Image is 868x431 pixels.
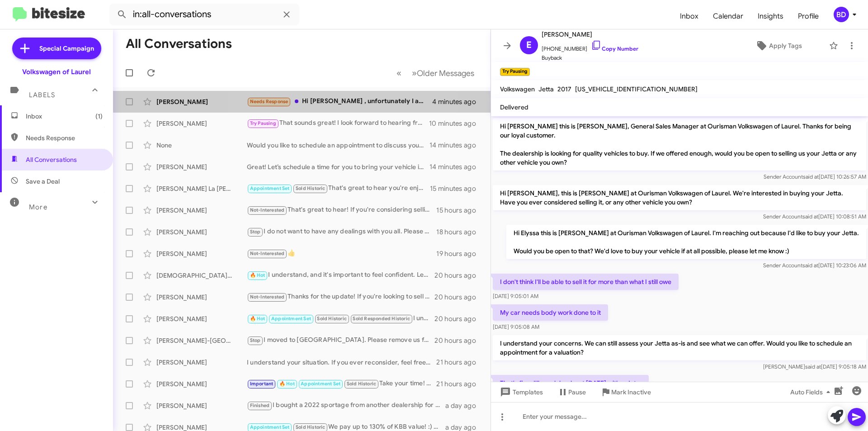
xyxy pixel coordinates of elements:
span: (1) [95,112,103,121]
div: I understand your situation. If you ever reconsider, feel free to reach out. We’re here to help w... [247,358,436,367]
p: That's fine. I'll reach back out [DATE] with a date. [493,375,649,391]
span: Sold Historic [296,424,325,430]
span: said at [805,363,821,370]
a: Copy Number [591,45,638,52]
div: 20 hours ago [434,336,483,345]
span: said at [802,262,818,269]
div: [PERSON_NAME] [156,358,247,367]
p: I understand your concerns. We can still assess your Jetta as-is and see what we can offer. Would... [493,335,866,360]
div: Volkswagen of Laurel [22,67,91,76]
button: Previous [391,64,407,82]
div: 19 hours ago [436,249,483,258]
span: Appointment Set [250,424,290,430]
div: 14 minutes ago [429,141,483,150]
span: Sold Historic [347,381,377,387]
span: Inbox [26,112,103,121]
span: Volkswagen [500,85,535,93]
div: I moved to [GEOGRAPHIC_DATA]. Please remove us from your files. [247,335,434,346]
span: [DATE] 9:05:08 AM [493,323,539,330]
div: [PERSON_NAME] [156,162,247,171]
span: said at [803,173,819,180]
span: Pause [568,384,586,400]
span: 🔥 Hot [250,272,265,278]
span: Apply Tags [769,38,802,54]
div: 14 minutes ago [429,162,483,171]
span: Sender Account [DATE] 10:23:06 AM [763,262,866,269]
span: Buyback [542,53,638,62]
div: I understand your position. If you ever decide to sell your Tiguan in the future, I’m here to hel... [247,313,434,324]
span: Not-Interested [250,294,285,300]
span: All Conversations [26,155,77,164]
div: [PERSON_NAME] [156,249,247,258]
span: Sold Historic [296,185,325,191]
a: Insights [750,3,791,29]
small: Try Pausing [500,68,530,76]
span: Special Campaign [39,44,94,53]
div: 18 hours ago [436,227,483,237]
span: Sender Account [DATE] 10:26:57 AM [764,173,866,180]
span: E [526,38,532,52]
div: 20 hours ago [434,314,483,323]
div: [PERSON_NAME] [156,379,247,388]
div: Thanks for the update! If you're looking to sell another vehicle in the future, feel free to reac... [247,292,434,302]
button: Auto Fields [783,384,841,400]
div: [PERSON_NAME] [156,227,247,237]
span: [US_VEHICLE_IDENTIFICATION_NUMBER] [575,85,698,93]
span: Older Messages [417,68,474,78]
div: 10 minutes ago [429,119,483,128]
div: I do not want to have any dealings with you all. Please do not contact me again. [247,227,436,237]
div: a day ago [445,401,483,410]
span: Jetta [538,85,554,93]
h1: All Conversations [126,37,232,51]
p: Hi [PERSON_NAME], this is [PERSON_NAME] at Ourisman Volkswagen of Laurel. We're interested in buy... [493,185,866,210]
a: Inbox [673,3,706,29]
div: [PERSON_NAME] [156,293,247,302]
span: [PHONE_NUMBER] [542,40,638,53]
p: I don't think I'll be able to sell it for more than what I still owe [493,274,679,290]
div: 15 hours ago [436,206,483,215]
div: Would you like to schedule an appointment to discuss your Tiguan? [247,141,429,150]
div: That's great to hear! If you're considering selling another vehicle or have any questions, feel f... [247,205,436,215]
a: Special Campaign [12,38,101,59]
div: [DEMOGRAPHIC_DATA][PERSON_NAME] [156,271,247,280]
a: Profile [791,3,826,29]
span: Stop [250,229,261,235]
div: That's great to hear you're enjoying your Golf R! If you ever change your mind and want to discus... [247,183,430,194]
div: Take your time! If you're ready to discuss selling your vehicle or have any questions, feel free ... [247,379,436,389]
span: Finished [250,403,270,408]
div: [PERSON_NAME] [156,97,247,106]
div: [PERSON_NAME]-[GEOGRAPHIC_DATA] [156,336,247,345]
span: Stop [250,337,261,343]
span: [PERSON_NAME] [542,29,638,40]
span: 2017 [557,85,571,93]
a: Calendar [706,3,750,29]
div: BD [834,7,849,22]
span: Sold Responded Historic [353,316,410,322]
p: Hi Elyssa this is [PERSON_NAME] at Ourisman Volkswagen of Laurel. I'm reaching out because I'd li... [506,225,866,259]
span: Delivered [500,103,528,111]
div: I bought a 2022 sportage from another dealership for the same price you were selling the 2020 spo... [247,400,445,411]
div: 20 hours ago [434,293,483,302]
div: 4 minutes ago [432,97,483,106]
nav: Page navigation example [392,64,480,82]
span: 🔥 Hot [279,381,295,387]
span: 🔥 Hot [250,316,265,322]
div: 21 hours ago [436,358,483,367]
span: Labels [29,91,55,99]
span: said at [802,213,818,220]
span: Needs Response [26,133,103,142]
span: Not-Interested [250,207,285,213]
span: Important [250,381,274,387]
span: Auto Fields [790,384,834,400]
div: Hi [PERSON_NAME] , unfortunately I am in [GEOGRAPHIC_DATA] , so it d be a bit far for me to trave... [247,96,432,107]
span: » [412,67,417,79]
button: BD [826,7,858,22]
input: Search [109,4,299,25]
button: Next [406,64,480,82]
span: Templates [498,384,543,400]
span: Save a Deal [26,177,60,186]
